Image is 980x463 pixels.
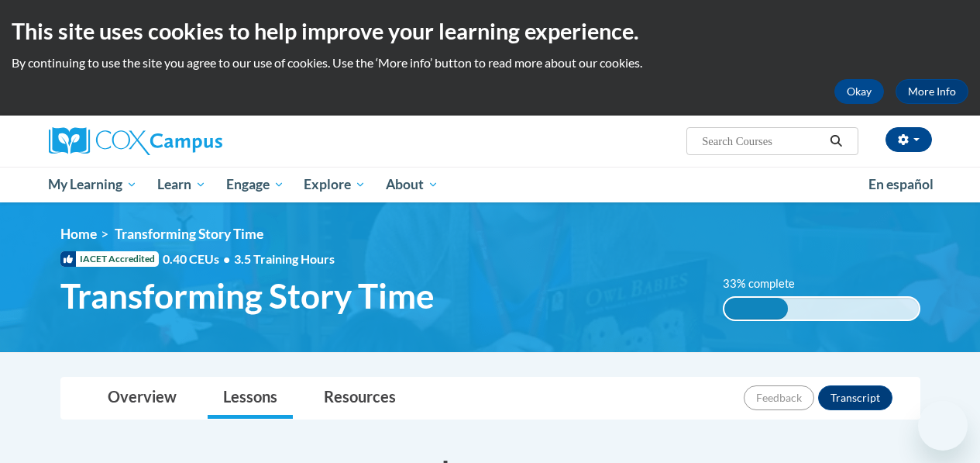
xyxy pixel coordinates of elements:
[294,167,376,202] a: Explore
[376,167,449,202] a: About
[700,132,824,150] input: Search Courses
[12,54,968,71] p: By continuing to use the site you agree to our use of cookies. Use the ‘More info’ button to read...
[818,385,892,410] button: Transcript
[868,176,934,192] span: En español
[723,275,812,292] label: 33% complete
[858,168,944,201] a: En español
[885,127,932,152] button: Account Settings
[223,251,230,266] span: •
[147,167,216,202] a: Learn
[834,79,884,104] button: Okay
[60,226,97,242] a: Home
[226,175,284,194] span: Engage
[39,167,148,202] a: My Learning
[918,401,968,451] iframe: Button to launch messaging window
[12,16,968,47] h2: This site uses cookies to help improve your learning experience.
[304,175,366,194] span: Explore
[234,251,335,266] span: 3.5 Training Hours
[896,79,968,104] a: More Info
[37,167,944,202] div: Main menu
[92,378,192,419] a: Overview
[115,226,263,242] span: Transforming Story Time
[208,378,293,419] a: Lessons
[744,385,814,410] button: Feedback
[308,378,411,419] a: Resources
[48,175,137,194] span: My Learning
[824,132,848,150] button: Search
[163,251,234,268] span: 0.40 CEUs
[60,275,435,316] span: Transforming Story Time
[157,175,206,194] span: Learn
[60,251,159,267] span: IACET Accredited
[49,127,222,155] img: Cox Campus
[724,298,789,320] div: 33% complete
[216,167,294,202] a: Engage
[386,175,438,194] span: About
[49,127,328,155] a: Cox Campus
